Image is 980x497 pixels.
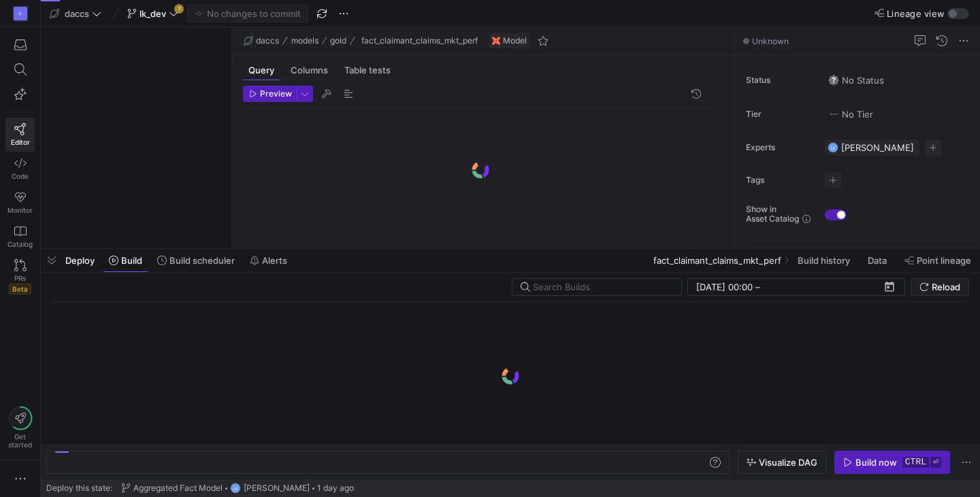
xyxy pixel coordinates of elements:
button: Build [103,249,148,272]
span: – [755,281,760,292]
button: Reload [911,278,969,296]
div: D [14,7,27,20]
span: Alerts [262,255,287,266]
span: daccs [256,36,279,46]
span: fact_claimant_claims_mkt_perf [653,255,781,266]
span: No Status [828,75,884,86]
button: Point lineage [898,249,977,272]
input: Search Builds [533,281,670,292]
span: Code [12,172,29,180]
button: Data [862,249,896,272]
span: Editor [11,138,30,146]
span: models [291,36,318,46]
button: lk_dev [124,5,182,22]
span: Aggregated Fact Model [133,483,223,493]
span: daccs [65,8,89,19]
span: Visualize DAG [759,457,817,468]
button: Build nowctrl⏎ [834,451,950,474]
span: Tags [746,175,814,185]
button: No tierNo Tier [825,105,877,123]
span: Deploy [65,255,95,266]
input: End datetime [763,281,852,292]
button: gold [327,33,350,49]
div: LK [828,142,838,153]
span: lk_dev [140,8,166,19]
a: Catalog [5,220,35,254]
span: [PERSON_NAME] [244,483,310,493]
input: Start datetime [696,281,753,292]
span: Experts [746,143,814,152]
div: LK [230,483,241,494]
button: fact_claimant_claims_mkt_perf [355,33,481,49]
img: No tier [828,109,839,120]
span: Unknown [752,36,789,46]
button: Alerts [244,249,293,272]
span: PRs [14,274,26,282]
button: daccs [240,33,282,49]
button: daccs [46,5,105,22]
span: fact_claimant_claims_mkt_perf [361,36,478,46]
button: Build history [791,249,859,272]
button: Aggregated Fact ModelLK[PERSON_NAME]1 day ago [118,479,357,497]
a: Editor [5,118,35,152]
span: [PERSON_NAME] [841,142,914,153]
div: Build now [855,457,897,468]
span: Beta [9,284,31,294]
span: Build scheduler [169,255,235,266]
span: Status [746,75,814,85]
button: Visualize DAG [738,451,826,474]
span: Catalog [7,240,33,248]
span: Lineage view [887,8,945,19]
kbd: ⏎ [930,457,941,468]
span: Query [248,66,274,75]
a: PRsBeta [5,254,35,300]
span: Data [868,255,887,266]
span: Build history [798,255,850,266]
span: Tier [746,109,814,119]
span: Deploy this state: [46,483,112,493]
a: Monitor [5,186,35,220]
button: Preview [243,86,297,102]
img: logo.gif [500,366,521,386]
img: undefined [492,37,500,45]
span: Show in Asset Catalog [746,205,799,224]
span: Build [121,255,142,266]
kbd: ctrl [902,457,929,468]
button: Getstarted [5,401,35,454]
span: Preview [260,89,292,99]
a: Code [5,152,35,186]
span: Reload [932,281,960,292]
span: Monitor [7,206,33,214]
span: Columns [291,66,328,75]
button: models [288,33,322,49]
span: gold [330,36,346,46]
span: Model [503,36,527,46]
button: Build scheduler [151,249,241,272]
button: No statusNo Status [825,71,887,89]
span: 1 day ago [317,483,354,493]
span: Get started [8,432,32,449]
img: No status [828,75,839,86]
a: D [5,2,35,25]
img: logo.gif [470,160,491,180]
span: Point lineage [917,255,971,266]
span: No Tier [828,109,873,120]
span: Table tests [344,66,391,75]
